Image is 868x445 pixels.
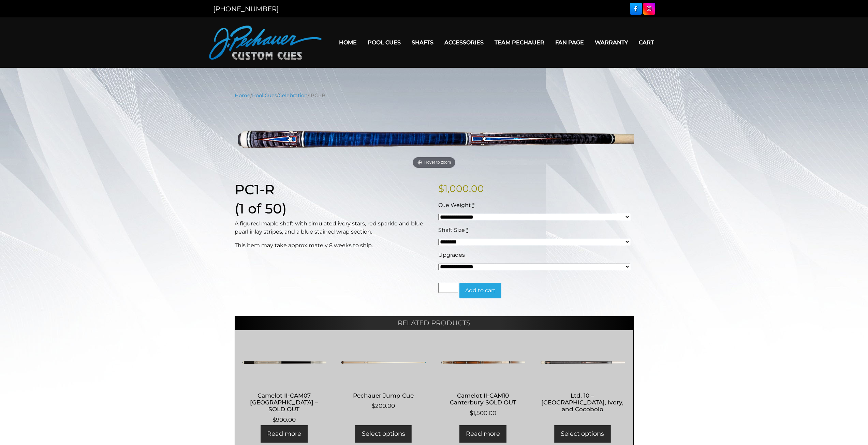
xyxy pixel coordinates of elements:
a: [PHONE_NUMBER] [213,5,279,13]
h1: PC1-R [235,181,430,198]
a: Pool Cues [252,92,277,99]
bdi: 200.00 [372,402,395,409]
span: Cue Weight [438,202,471,208]
nav: Breadcrumb [235,92,634,99]
a: Add to cart: “Ltd. 10 - Ebony, Ivory, and Cocobolo” [554,425,610,443]
abbr: required [472,202,474,208]
bdi: 900.00 [273,416,296,423]
img: Pechauer Custom Cues [209,26,322,60]
h2: Camelot II-CAM07 [GEOGRAPHIC_DATA] – SOLD OUT [242,389,327,416]
img: PC1-B.png [235,104,634,171]
bdi: 1,500.00 [470,410,496,416]
bdi: 1,000.00 [438,183,484,194]
a: Team Pechauer [489,34,550,51]
a: Pechauer Jump Cue $200.00 [341,342,426,411]
p: A figured maple shaft with simulated ivory stars, red sparkle and blue pearl inlay stripes, and a... [235,220,430,236]
span: Shaft Size [438,227,465,233]
input: Product quantity [438,283,458,293]
img: Camelot II-CAM10 Canterbury SOLD OUT [441,342,526,383]
img: Camelot II-CAM07 Oxford - SOLD OUT [242,342,327,383]
a: Camelot II-CAM10 Canterbury SOLD OUT $1,500.00 [441,342,526,417]
a: Warranty [589,34,633,51]
img: Pechauer Jump Cue [341,342,426,383]
a: Accessories [439,34,489,51]
a: Home [334,34,362,51]
a: Add to cart: “Pechauer Jump Cue” [355,425,412,443]
h2: Related products [235,316,634,330]
a: Read more about “Camelot II-CAM10 Canterbury SOLD OUT” [459,425,506,443]
abbr: required [466,227,468,233]
a: Read more about “Camelot II-CAM07 Oxford - SOLD OUT” [261,425,308,443]
a: Home [235,92,250,99]
a: Hover to zoom [235,104,634,171]
a: Cart [633,34,659,51]
h2: Pechauer Jump Cue [341,389,426,402]
span: $ [273,416,276,423]
span: $ [438,183,444,194]
a: Ltd. 10 – [GEOGRAPHIC_DATA], Ivory, and Cocobolo [540,342,625,416]
img: Ltd. 10 - Ebony, Ivory, and Cocobolo [540,342,625,383]
a: Camelot II-CAM07 [GEOGRAPHIC_DATA] – SOLD OUT $900.00 [242,342,327,425]
a: Fan Page [550,34,589,51]
a: Shafts [406,34,439,51]
button: Add to cart [459,283,501,298]
a: Celebration [279,92,308,99]
span: $ [372,402,375,409]
span: $ [470,410,473,416]
p: This item may take approximately 8 weeks to ship. [235,241,430,250]
h2: Camelot II-CAM10 Canterbury SOLD OUT [441,389,526,409]
h2: Ltd. 10 – [GEOGRAPHIC_DATA], Ivory, and Cocobolo [540,389,625,416]
span: Upgrades [438,252,465,258]
a: Pool Cues [362,34,406,51]
h1: (1 of 50) [235,201,430,217]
